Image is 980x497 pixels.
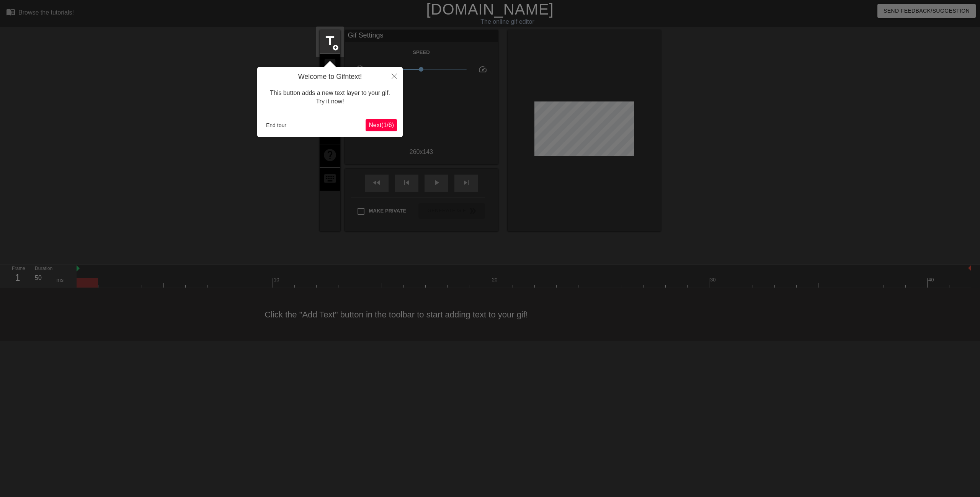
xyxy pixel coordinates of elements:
[263,73,397,81] h4: Welcome to Gifntext!
[366,119,397,131] button: Next
[386,67,403,85] button: Close
[369,122,394,128] span: Next ( 1 / 6 )
[263,81,397,114] div: This button adds a new text layer to your gif. Try it now!
[263,119,289,131] button: End tour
